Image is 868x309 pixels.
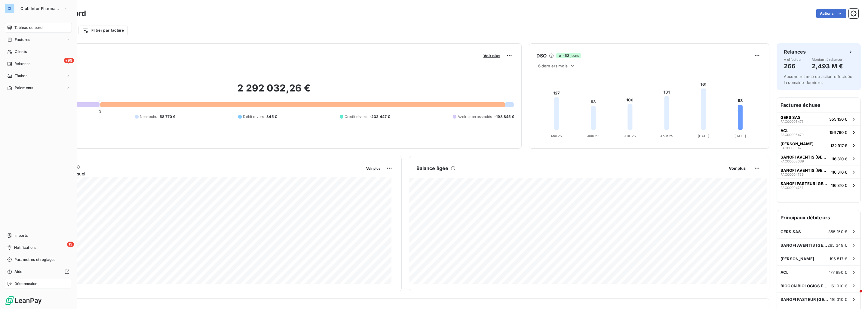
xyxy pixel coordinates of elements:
[781,243,827,248] span: SANOFI AVENTIS [GEOGRAPHIC_DATA]
[458,114,492,119] span: Avoirs non associés
[777,178,860,192] button: SANOFI PASTEUR [GEOGRAPHIC_DATA]FAC00004787116 310 €
[784,58,802,61] span: À effectuer
[735,134,746,138] tspan: [DATE]
[831,170,847,175] span: 116 310 €
[364,165,382,171] button: Voir plus
[828,229,847,234] span: 355 150 €
[781,168,829,173] span: SANOFI AVENTIS [GEOGRAPHIC_DATA]
[784,74,852,85] span: Aucune relance ou action effectuée la semaine dernière.
[698,134,709,138] tspan: [DATE]
[14,257,55,262] span: Paramètres et réglages
[781,115,801,120] span: GERS SAS
[483,53,500,58] span: Voir plus
[5,4,14,13] div: CI
[781,181,829,186] span: SANOFI PASTEUR [GEOGRAPHIC_DATA]
[781,173,804,176] span: FAC00004729
[34,82,514,100] h2: 2 292 032,26 €
[14,269,23,274] span: Aide
[5,267,72,277] a: Aide
[140,114,157,119] span: Non-échu
[266,114,277,119] span: 345 €
[781,186,803,190] span: FAC00004787
[370,114,390,119] span: -232 447 €
[831,156,847,161] span: 116 310 €
[78,26,128,35] button: Filtrer par facture
[781,297,830,302] span: SANOFI PASTEUR [GEOGRAPHIC_DATA]
[830,297,847,302] span: 116 310 €
[494,114,514,119] span: -198 845 €
[99,109,101,114] span: 0
[416,165,449,172] h6: Balance âgée
[781,270,788,275] span: ACL
[777,210,860,225] h6: Principaux débiteurs
[556,53,581,58] span: -63 jours
[366,166,380,171] span: Voir plus
[830,283,847,288] span: 161 910 €
[781,128,788,133] span: ACL
[830,256,847,261] span: 196 517 €
[15,49,27,54] span: Clients
[830,130,847,135] span: 156 790 €
[587,134,599,138] tspan: Juin 25
[781,141,814,146] span: [PERSON_NAME]
[848,289,862,303] iframe: Intercom live chat
[784,61,802,71] h4: 266
[15,37,30,42] span: Factures
[781,229,801,234] span: GERS SAS
[34,171,362,177] span: Chiffre d'affaires mensuel
[777,98,860,112] h6: Factures échues
[14,245,36,250] span: Notifications
[243,114,264,119] span: Débit divers
[14,25,42,30] span: Tableau de bord
[14,61,30,66] span: Relances
[20,6,61,11] span: Club Inter Pharmaceutique
[781,256,814,261] span: [PERSON_NAME]
[5,296,42,305] img: Logo LeanPay
[812,61,843,71] h4: 2,493 M €
[14,233,28,238] span: Imports
[781,283,830,288] span: BIOCON BIOLOGICS FRANCE S.A.S
[777,139,860,152] button: [PERSON_NAME]FAC00005475132 917 €
[781,159,804,163] span: FAC00003639
[777,165,860,178] button: SANOFI AVENTIS [GEOGRAPHIC_DATA]FAC00004729116 310 €
[14,281,38,286] span: Déconnexion
[781,133,804,137] span: FAC00005479
[536,52,547,59] h6: DSO
[827,243,847,248] span: 285 349 €
[830,143,847,148] span: 132 917 €
[777,125,860,139] button: ACLFAC00005479156 790 €
[781,155,829,159] span: SANOFI AVENTIS [GEOGRAPHIC_DATA]
[784,48,806,55] h6: Relances
[64,58,74,63] span: +99
[727,165,747,171] button: Voir plus
[781,146,804,150] span: FAC00005475
[538,63,568,68] span: 6 derniers mois
[160,114,175,119] span: 58 770 €
[812,58,843,61] span: Montant à relancer
[345,114,367,119] span: Crédit divers
[829,117,847,122] span: 355 150 €
[831,183,847,188] span: 116 310 €
[816,9,846,18] button: Actions
[829,270,847,275] span: 177 890 €
[729,166,746,171] span: Voir plus
[777,112,860,125] button: GERS SASFAC00005473355 150 €
[67,242,74,247] span: 13
[781,120,804,123] span: FAC00005473
[482,53,502,58] button: Voir plus
[660,134,673,138] tspan: Août 25
[15,85,33,91] span: Paiements
[777,152,860,165] button: SANOFI AVENTIS [GEOGRAPHIC_DATA]FAC00003639116 310 €
[15,73,27,79] span: Tâches
[551,134,562,138] tspan: Mai 25
[624,134,636,138] tspan: Juil. 25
